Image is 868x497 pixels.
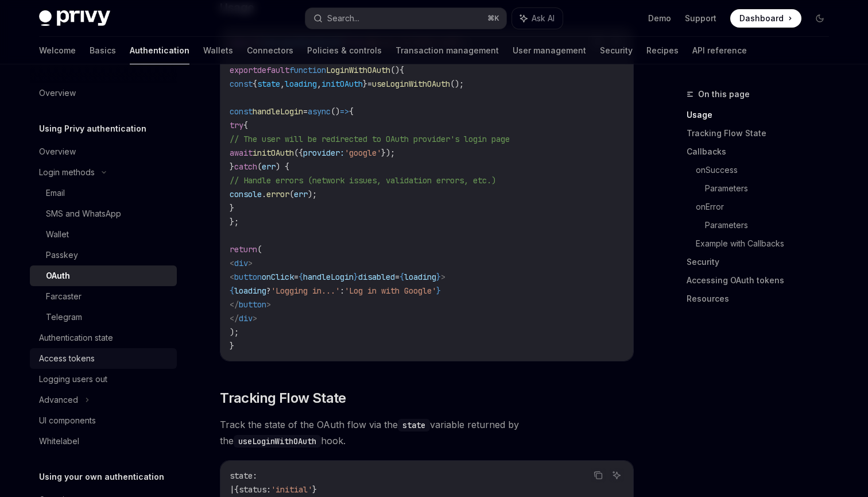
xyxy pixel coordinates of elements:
[276,161,289,172] span: ) {
[253,79,257,89] span: {
[294,148,303,158] span: ({
[705,216,838,234] a: Parameters
[285,79,317,89] span: loading
[294,189,308,199] span: err
[349,106,354,117] span: {
[253,106,303,117] span: handleLogin
[609,468,624,483] button: Ask AI
[696,161,838,179] a: onSuccess
[326,65,390,75] span: LoginWithOAuth
[30,224,177,245] a: Wallet
[705,179,838,198] a: Parameters
[591,468,606,483] button: Copy the contents from the code block
[30,245,177,265] a: Passkey
[687,124,838,142] a: Tracking Flow State
[39,352,95,365] div: Access tokens
[307,37,382,64] a: Policies & controls
[303,148,344,158] span: provider:
[340,286,344,296] span: :
[253,471,257,481] span: :
[30,141,177,162] a: Overview
[30,183,177,203] a: Email
[230,79,253,89] span: const
[262,189,266,199] span: .
[532,13,555,24] span: Ask AI
[271,484,312,495] span: 'initial'
[253,313,257,323] span: >
[30,83,177,103] a: Overview
[487,14,499,23] span: ⌘ K
[696,198,838,216] a: onError
[266,189,289,199] span: error
[687,271,838,290] a: Accessing OAuth tokens
[436,286,441,296] span: }
[257,244,262,255] span: (
[230,203,234,213] span: }
[327,11,359,25] div: Search...
[30,410,177,431] a: UI components
[247,37,293,64] a: Connectors
[39,393,78,407] div: Advanced
[698,87,750,101] span: On this page
[220,417,634,449] span: Track the state of the OAuth flow via the variable returned by the hook.
[400,272,404,282] span: {
[46,290,82,303] div: Farcaster
[30,328,177,348] a: Authentication state
[30,286,177,307] a: Farcaster
[512,8,563,29] button: Ask AI
[331,106,340,117] span: ()
[340,106,349,117] span: =>
[400,65,404,75] span: {
[687,106,838,124] a: Usage
[234,272,262,282] span: button
[230,106,253,117] span: const
[358,272,395,282] span: disabled
[266,484,271,495] span: :
[46,186,65,200] div: Email
[811,9,829,28] button: Toggle dark mode
[234,484,239,495] span: {
[230,341,234,351] span: }
[30,348,177,369] a: Access tokens
[739,13,784,24] span: Dashboard
[648,13,671,24] a: Demo
[230,327,239,337] span: );
[248,258,253,268] span: >
[239,484,266,495] span: status
[305,8,506,29] button: Search...⌘K
[289,189,294,199] span: (
[230,161,234,172] span: }
[39,470,164,484] h5: Using your own authentication
[363,79,367,89] span: }
[303,272,354,282] span: handleLogin
[687,253,838,271] a: Security
[30,369,177,390] a: Logging users out
[230,286,234,296] span: {
[266,299,271,310] span: >
[257,79,280,89] span: state
[381,148,395,158] span: });
[203,37,233,64] a: Wallets
[230,484,234,495] span: |
[262,161,276,172] span: err
[230,134,510,144] span: // The user will be redirected to OAuth provider's login page
[234,161,257,172] span: catch
[230,175,496,186] span: // Handle errors (network issues, validation errors, etc.)
[646,37,679,64] a: Recipes
[30,265,177,286] a: OAuth
[271,286,340,296] span: 'Logging in...'
[262,272,294,282] span: onClick
[312,484,317,495] span: }
[257,65,289,75] span: default
[30,203,177,224] a: SMS and WhatsApp
[239,313,253,323] span: div
[30,307,177,328] a: Telegram
[294,272,299,282] span: =
[441,272,445,282] span: >
[230,272,234,282] span: <
[299,272,303,282] span: {
[687,290,838,308] a: Resources
[234,286,266,296] span: loading
[243,120,248,130] span: {
[390,65,400,75] span: ()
